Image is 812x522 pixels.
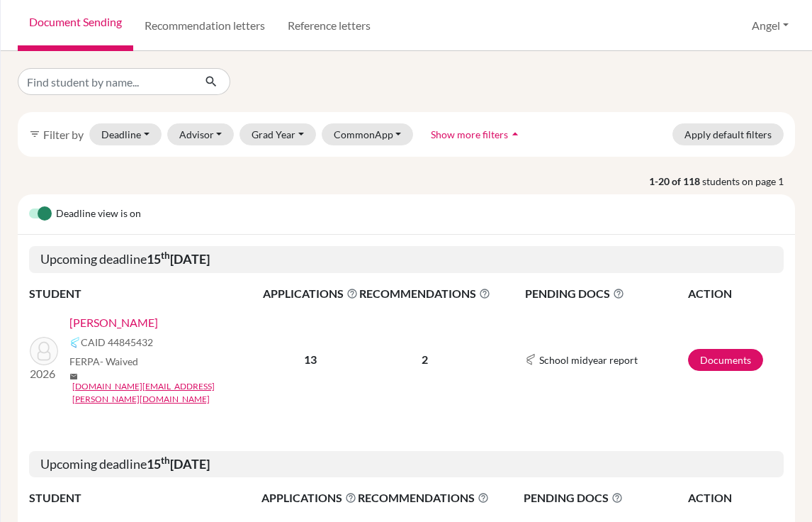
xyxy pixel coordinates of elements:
[525,354,536,365] img: Common App logo
[358,489,489,506] span: RECOMMENDATIONS
[261,489,356,506] span: APPLICATIONS
[69,314,158,331] a: [PERSON_NAME]
[29,489,261,507] th: STUDENT
[539,352,638,367] span: School midyear report
[359,351,490,368] p: 2
[239,123,316,145] button: Grad Year
[687,489,784,507] th: ACTION
[672,123,784,145] button: Apply default filters
[56,206,141,223] span: Deadline view is on
[304,352,317,366] b: 13
[30,365,58,382] p: 2026
[72,380,272,406] a: [DOMAIN_NAME][EMAIL_ADDRESS][PERSON_NAME][DOMAIN_NAME]
[147,456,210,472] b: 15 [DATE]
[702,174,795,189] span: students on page 1
[29,246,784,273] h5: Upcoming deadline
[43,128,84,141] span: Filter by
[30,337,58,365] img: Kim, Jihwan
[161,250,170,261] sup: th
[525,285,687,302] span: PENDING DOCS
[29,451,784,478] h5: Upcoming deadline
[167,123,235,145] button: Advisor
[29,284,262,303] th: STUDENT
[687,284,784,303] th: ACTION
[69,372,78,381] span: mail
[524,489,687,506] span: PENDING DOCS
[100,355,138,367] span: - Waived
[89,123,162,145] button: Deadline
[322,123,414,145] button: CommonApp
[69,354,138,369] span: FERPA
[419,123,534,145] button: Show more filtersarrow_drop_up
[649,174,702,189] strong: 1-20 of 118
[431,128,508,140] span: Show more filters
[147,251,210,267] b: 15 [DATE]
[745,12,795,39] button: Angel
[508,127,522,141] i: arrow_drop_up
[18,68,193,95] input: Find student by name...
[263,285,358,302] span: APPLICATIONS
[161,455,170,466] sup: th
[69,337,81,348] img: Common App logo
[688,349,763,371] a: Documents
[29,128,40,140] i: filter_list
[81,335,153,350] span: CAID 44845432
[359,285,490,302] span: RECOMMENDATIONS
